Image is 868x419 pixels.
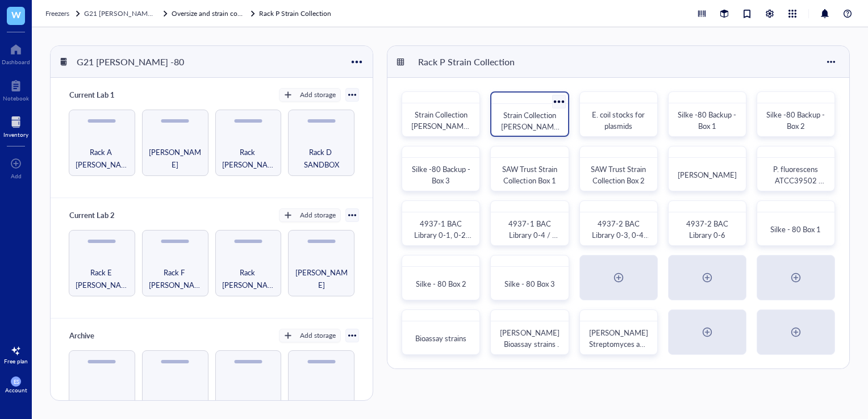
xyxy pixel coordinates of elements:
[64,207,132,223] div: Current Lab 2
[64,87,132,103] div: Current Lab 1
[3,95,29,102] div: Notebook
[412,164,472,186] span: Silke -80 Backup - Box 3
[84,8,169,19] a: G21 [PERSON_NAME] -80
[2,58,30,65] div: Dashboard
[4,358,28,364] div: Free plan
[279,88,341,102] button: Add storage
[504,218,558,263] span: 4937-1 BAC Library 0-4 / 4937-2 BAC Library 0-1, 0-2
[220,146,277,171] span: Rack [PERSON_NAME]
[294,399,348,412] span: Rack L Archive 4
[589,327,650,361] span: [PERSON_NAME] Streptomyces and other stocks
[300,330,336,341] div: Add storage
[45,8,82,19] a: Freezers
[3,77,29,102] a: Notebook
[766,109,827,131] span: Silke -80 Backup - Box 2
[300,90,336,100] div: Add storage
[678,169,737,180] span: [PERSON_NAME]
[84,9,166,18] span: G21 [PERSON_NAME] -80
[279,329,341,342] button: Add storage
[3,131,28,138] div: Inventory
[293,146,349,171] span: Rack D SANDBOX
[13,379,19,385] span: ES
[293,266,349,291] span: [PERSON_NAME]
[502,164,559,186] span: SAW Trust Strain Collection Box 1
[147,146,203,171] span: [PERSON_NAME]
[678,109,738,131] span: Silke -80 Backup - Box 1
[3,113,28,138] a: Inventory
[220,399,276,412] span: Rack K Archive 3
[5,387,27,393] div: Account
[413,52,520,72] div: Rack P Strain Collection
[76,399,128,412] span: Rack I Archive 1
[414,218,471,252] span: 4937-1 BAC Library 0-1, 0-2, 0-3
[45,9,69,18] span: Freezers
[504,278,555,289] span: Silke - 80 Box 3
[300,210,336,220] div: Add storage
[415,333,466,343] span: Bioassay strains
[220,266,277,291] span: Rack [PERSON_NAME]
[147,266,203,291] span: Rack F [PERSON_NAME]
[2,40,30,65] a: Dashboard
[592,109,646,131] span: E. coil stocks for plasmids
[501,110,559,143] span: Strain Collection [PERSON_NAME] Box 2
[11,173,22,179] div: Add
[416,278,466,289] span: Silke - 80 Box 2
[279,208,341,222] button: Add storage
[72,52,189,72] div: G21 [PERSON_NAME] -80
[11,7,21,22] span: W
[770,164,824,197] span: P. fluorescens ATCC39502 -80°C stock box
[64,328,132,343] div: Archive
[74,146,130,171] span: Rack A [PERSON_NAME]
[500,327,562,361] span: [PERSON_NAME] Bioassay strains (personal stocks)
[148,399,202,412] span: Rack J Archive 2
[686,218,730,240] span: 4937-2 BAC Library 0-6
[592,218,649,252] span: 4937-2 BAC Library 0-3, 0-4, 0-5
[74,266,130,291] span: Rack E [PERSON_NAME]
[411,109,472,143] span: Strain Collection [PERSON_NAME] Box 1
[770,224,821,234] span: Silke - 80 Box 1
[172,8,333,19] a: Oversize and strain collectionRack P Strain Collection
[591,164,648,186] span: SAW Trust Strain Collection Box 2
